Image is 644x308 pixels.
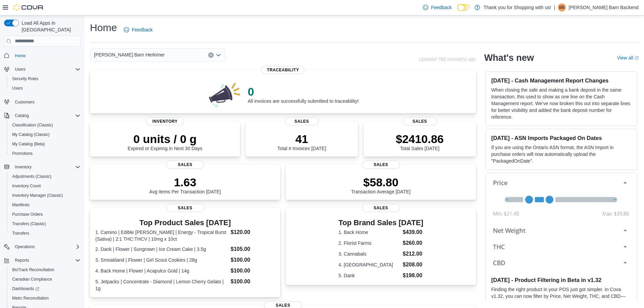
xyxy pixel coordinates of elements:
a: Transfers (Classic) [9,220,49,228]
a: View allExternal link [617,55,639,61]
span: Home [15,53,26,58]
span: My Catalog (Beta) [9,140,80,148]
a: Promotions [9,149,35,158]
a: Classification (Classic) [9,121,56,129]
div: Transaction Average [DATE] [351,175,411,194]
button: Adjustments (Classic) [7,172,83,181]
p: Updated 768 minute(s) ago [419,56,476,62]
span: My Catalog (Classic) [12,132,50,137]
dd: $100.00 [231,256,275,264]
a: Security Roles [9,75,41,83]
span: Sales [285,117,319,125]
span: Traceability [262,66,305,74]
span: Dashboards [9,285,80,293]
p: When closing the safe and making a bank deposit in the same transaction, this used to show as one... [491,87,631,120]
span: Operations [12,243,80,251]
span: Security Roles [9,75,80,83]
img: 0 [207,81,242,108]
button: Catalog [1,111,83,120]
h3: Top Product Sales [DATE] [95,219,275,227]
span: Reports [15,258,29,263]
dt: 1. Back Home [338,229,400,236]
div: Budd Barn Backend [558,3,566,11]
span: Sales [166,204,204,212]
button: Canadian Compliance [7,275,83,284]
p: 41 [277,132,326,146]
button: Operations [12,243,38,251]
span: [PERSON_NAME] Barn Herkimer [94,51,165,59]
span: Metrc Reconciliation [12,295,49,301]
span: Load All Apps in [GEOGRAPHIC_DATA] [19,20,80,33]
span: Customers [15,99,34,105]
span: Customers [12,98,80,106]
a: BioTrack Reconciliation [9,266,57,274]
div: Total Sales [DATE] [396,132,444,151]
dt: 2. Florist Farms [338,240,400,246]
button: Metrc Reconciliation [7,293,83,303]
span: Purchase Orders [12,212,43,217]
dt: 2. Dank | Flower | Sungrown | Ice Cream Cake | 3.5g [95,246,228,253]
span: Sales [403,117,437,125]
button: Open list of options [216,52,221,58]
span: Feedback [431,4,452,11]
dd: $120.00 [231,228,275,236]
p: [PERSON_NAME] Barn Backend [569,3,639,11]
span: Manifests [9,201,80,209]
h1: Home [90,21,117,34]
dt: 5. Jetpacks | Concentrate - Diamond | Lemon Cherry Gelato | 1g [95,278,228,292]
span: Transfers [9,229,80,237]
span: Promotions [12,151,33,156]
h3: [DATE] - Cash Management Report Changes [491,77,631,84]
button: Catalog [12,112,31,120]
p: 0 [248,85,359,98]
p: $58.80 [351,175,411,189]
span: Sales [362,161,400,169]
dd: $212.00 [403,250,423,258]
button: BioTrack Reconciliation [7,265,83,275]
dt: 4. [GEOGRAPHIC_DATA] [338,261,400,268]
h3: [DATE] - ASN Imports Packaged On Dates [491,135,631,141]
a: Manifests [9,201,32,209]
button: Inventory Count [7,181,83,191]
input: Dark Mode [457,4,471,11]
span: Users [12,65,80,73]
button: Users [7,84,83,93]
span: Home [12,51,80,60]
dt: 5. Dank [338,272,400,279]
a: Dashboards [7,284,83,293]
a: Dashboards [9,285,42,293]
span: Security Roles [12,76,38,81]
span: Classification (Classic) [12,122,53,128]
a: Metrc Reconciliation [9,294,51,302]
span: Inventory [12,163,80,171]
a: Customers [12,98,37,106]
span: BB [559,3,565,11]
span: Inventory [146,117,184,125]
button: Reports [1,256,83,265]
button: Inventory [1,162,83,172]
span: Inventory Count [9,182,80,190]
dt: 1. Camino | Edible [PERSON_NAME] | Energy - Tropical Burst (Sativa) | 2:1 THC:THCV | 10mg x 10ct [95,229,228,242]
button: Customers [1,97,83,107]
span: Canadian Compliance [12,277,52,282]
a: Home [12,52,28,60]
span: Catalog [15,113,29,118]
dt: 3. Cannabals [338,251,400,257]
a: Adjustments (Classic) [9,172,54,181]
a: Inventory Manager (Classic) [9,191,66,199]
button: Operations [1,242,83,252]
span: Adjustments (Classic) [9,172,80,181]
p: | [554,3,555,11]
span: Inventory Manager (Classic) [9,191,80,199]
a: My Catalog (Classic) [9,131,52,139]
dd: $100.00 [231,278,275,286]
a: Purchase Orders [9,210,46,218]
span: Inventory Count [12,183,41,189]
div: All invoices are successfully submitted to traceability! [248,85,359,104]
span: BioTrack Reconciliation [9,266,80,274]
span: Metrc Reconciliation [9,294,80,302]
span: Transfers (Classic) [9,220,80,228]
span: Manifests [12,202,29,208]
span: Dashboards [12,286,39,291]
dt: 4. Back Home | Flower | Acapulco Gold | 14g [95,267,228,274]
